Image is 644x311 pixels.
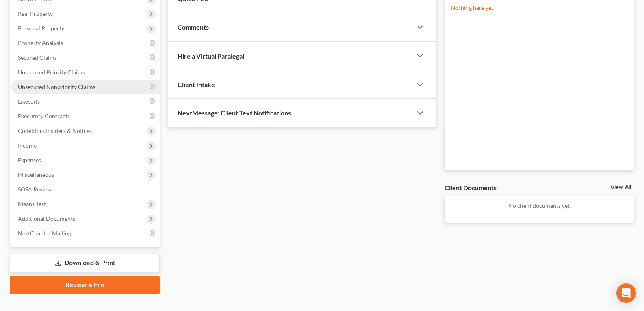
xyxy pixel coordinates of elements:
[11,80,160,94] a: Unsecured Nonpriority Claims
[616,283,636,303] div: Open Intercom Messenger
[18,157,41,163] span: Expenses
[451,202,628,210] p: No client documents yet.
[18,171,54,178] span: Miscellaneous
[178,80,215,88] span: Client Intake
[18,215,75,222] span: Additional Documents
[18,25,64,32] span: Personal Property
[11,65,160,80] a: Unsecured Priority Claims
[18,127,92,134] span: Codebtors Insiders & Notices
[18,54,57,61] span: Secured Claims
[11,94,160,109] a: Lawsuits
[18,113,70,120] span: Executory Contracts
[18,200,46,207] span: Means Test
[451,4,628,12] p: Nothing here yet!
[11,109,160,124] a: Executory Contracts
[611,185,631,190] a: View All
[11,182,160,197] a: SOFA Review
[18,98,40,105] span: Lawsuits
[11,50,160,65] a: Secured Claims
[178,23,209,31] span: Comments
[11,36,160,50] a: Property Analysis
[178,109,291,117] span: NextMessage: Client Text Notifications
[18,10,53,17] span: Real Property
[18,142,37,149] span: Income
[18,39,63,46] span: Property Analysis
[445,183,497,192] div: Client Documents
[10,276,160,294] a: Review & File
[18,69,85,76] span: Unsecured Priority Claims
[18,230,71,237] span: NextChapter Mailing
[18,186,52,193] span: SOFA Review
[178,52,244,60] span: Hire a Virtual Paralegal
[10,254,160,273] a: Download & Print
[18,83,95,90] span: Unsecured Nonpriority Claims
[11,226,160,241] a: NextChapter Mailing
